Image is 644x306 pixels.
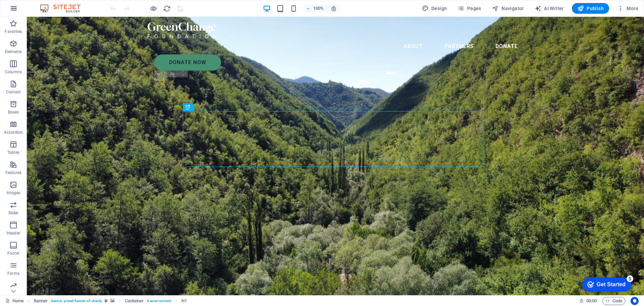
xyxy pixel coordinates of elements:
[303,4,327,12] button: 100%
[7,190,20,195] p: Images
[5,69,22,75] p: Columns
[125,297,144,305] span: Click to select. Double-click to edit
[146,297,171,305] span: . banner-content
[105,299,108,303] i: This element is a customizable preset
[50,1,56,8] div: 5
[492,5,524,12] span: Navigator
[605,297,622,305] span: Code
[181,297,187,305] span: Click to select. Double-click to edit
[110,299,114,303] i: This element contains a background
[7,251,19,256] p: Footer
[39,4,89,12] img: Editor Logo
[458,5,481,12] span: Pages
[631,297,639,305] button: Usercentrics
[532,3,567,14] button: AI Writer
[5,297,24,305] a: Click to cancel selection. Double-click to open Pages
[6,89,21,95] p: Content
[5,29,22,34] p: Favorites
[591,298,592,303] span: :
[5,49,22,54] p: Elements
[4,130,23,135] p: Accordion
[489,3,527,14] button: Navigator
[313,4,324,12] h6: 100%
[7,150,19,155] p: Tables
[579,297,597,305] h6: Session time
[34,297,48,305] span: Click to select. Double-click to edit
[577,5,604,12] span: Publish
[572,3,609,14] button: Publish
[331,5,337,11] i: On resize automatically adjust zoom level to fit chosen device.
[50,297,102,305] span: . banner .preset-banner-v3-charity
[614,3,641,14] button: More
[586,297,597,305] span: 00 00
[617,5,638,12] span: More
[419,3,450,14] button: Design
[34,297,187,305] nav: breadcrumb
[8,210,19,216] p: Slider
[7,230,20,236] p: Header
[5,170,21,175] p: Features
[455,3,484,14] button: Pages
[8,110,19,115] p: Boxes
[5,3,54,17] div: Get Started 5 items remaining, 0% complete
[20,7,49,13] div: Get Started
[602,297,625,305] button: Code
[422,5,447,12] span: Design
[535,5,564,12] span: AI Writer
[7,271,19,276] p: Forms
[163,4,171,12] button: reload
